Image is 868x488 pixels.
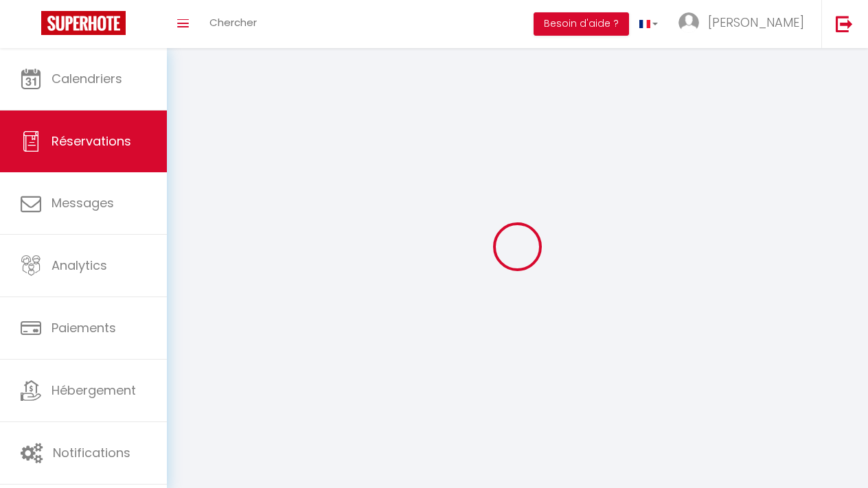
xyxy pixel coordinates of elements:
[836,15,853,32] img: logout
[52,132,131,150] span: Réservations
[534,12,629,36] button: Besoin d'aide ?
[52,194,114,211] span: Messages
[678,12,699,33] img: ...
[53,444,130,461] span: Notifications
[52,319,116,336] span: Paiements
[52,257,107,274] span: Analytics
[209,15,257,30] span: Chercher
[11,5,52,47] button: Ouvrir le widget de chat LiveChat
[52,70,122,87] span: Calendriers
[41,11,126,35] img: Super Booking
[708,14,804,31] span: [PERSON_NAME]
[52,382,136,399] span: Hébergement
